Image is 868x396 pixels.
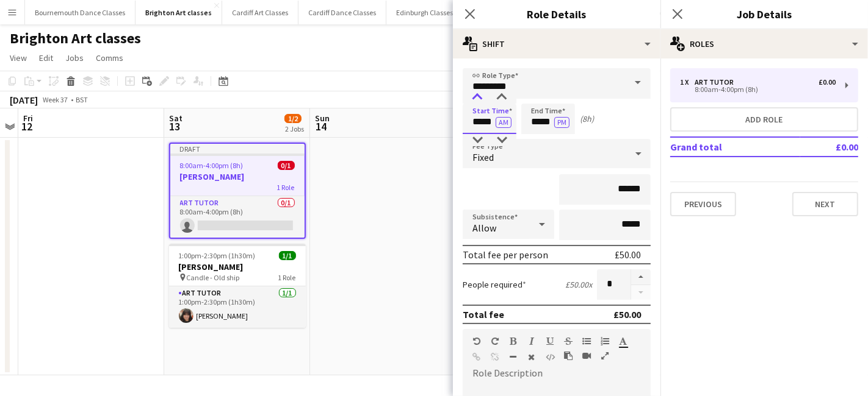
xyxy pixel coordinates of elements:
div: [DATE] [10,94,38,106]
a: Comms [91,50,128,66]
button: Increase [631,269,651,285]
span: 12 [21,119,33,133]
span: Sun [315,113,330,124]
app-job-card: Draft8:00am-4:00pm (8h)0/1[PERSON_NAME]1 RoleArt Tutor0/18:00am-4:00pm (8h) [169,143,306,239]
div: (8h) [580,113,594,124]
div: £50.00 [613,308,641,320]
button: Next [792,192,858,216]
span: View [10,52,27,63]
button: Strikethrough [564,336,573,346]
button: Bournemouth Dance Classes [25,1,136,24]
span: 13 [167,119,183,133]
button: Fullscreen [601,351,609,361]
span: 1/2 [284,114,302,123]
button: Edinburgh Classes [386,1,463,24]
div: 1 x [680,78,695,87]
button: Paste as plain text [564,351,573,361]
span: Allow [472,222,496,234]
div: Total fee [463,308,504,320]
span: Fri [23,113,33,124]
span: Candle - Old ship [187,273,240,282]
button: Underline [546,336,554,346]
button: Clear Formatting [527,352,536,362]
div: £50.00 x [565,279,592,290]
button: Bold [509,336,518,346]
a: Jobs [60,50,89,66]
h3: [PERSON_NAME] [170,171,305,182]
button: Unordered List [582,336,591,346]
button: Add role [670,107,858,132]
label: People required [463,279,526,290]
a: View [5,50,32,66]
div: BST [76,95,88,104]
app-card-role: Art Tutor1/11:00pm-2:30pm (1h30m)[PERSON_NAME] [169,286,306,328]
button: Redo [491,336,499,346]
button: Cardiff Dance Classes [298,1,386,24]
button: Ordered List [601,336,609,346]
div: £0.00 [819,78,836,87]
td: Grand total [670,137,800,157]
span: 1:00pm-2:30pm (1h30m) [179,251,256,260]
button: Brighton Art classes [136,1,222,24]
td: £0.00 [800,137,858,157]
button: Previous [670,192,736,216]
div: 2 Jobs [285,124,304,133]
button: AM [496,117,512,128]
span: Edit [39,52,53,63]
button: Italic [527,336,536,346]
div: Draft [170,144,305,154]
app-job-card: 1:00pm-2:30pm (1h30m)1/1[PERSON_NAME] Candle - Old ship1 RoleArt Tutor1/11:00pm-2:30pm (1h30m)[PE... [169,244,306,328]
span: Fixed [472,151,494,163]
span: 1/1 [279,251,296,260]
button: Text Color [619,336,627,346]
div: Total fee per person [463,249,548,261]
button: HTML Code [546,352,554,362]
button: PM [554,117,570,128]
div: £50.00 [615,249,641,261]
span: Jobs [65,52,84,63]
span: 8:00am-4:00pm (8h) [180,161,244,170]
span: 1 Role [277,183,295,192]
app-card-role: Art Tutor0/18:00am-4:00pm (8h) [170,196,305,238]
h3: Role Details [453,6,660,22]
span: Sat [169,113,183,124]
h1: Brighton Art classes [10,29,141,48]
h3: Job Details [660,6,868,22]
button: Horizontal Line [509,352,518,362]
span: Comms [96,52,123,63]
span: 0/1 [278,161,295,170]
span: 1 Role [278,273,296,282]
span: 14 [313,119,330,133]
div: Shift [453,29,660,58]
a: Edit [34,50,58,66]
button: Cardiff Art Classes [222,1,298,24]
span: Week 37 [40,95,71,104]
button: Insert video [582,351,591,361]
div: Roles [660,29,868,58]
button: Undo [472,336,481,346]
h3: [PERSON_NAME] [169,261,306,272]
div: 8:00am-4:00pm (8h) [680,87,836,93]
div: Art Tutor [695,78,739,87]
